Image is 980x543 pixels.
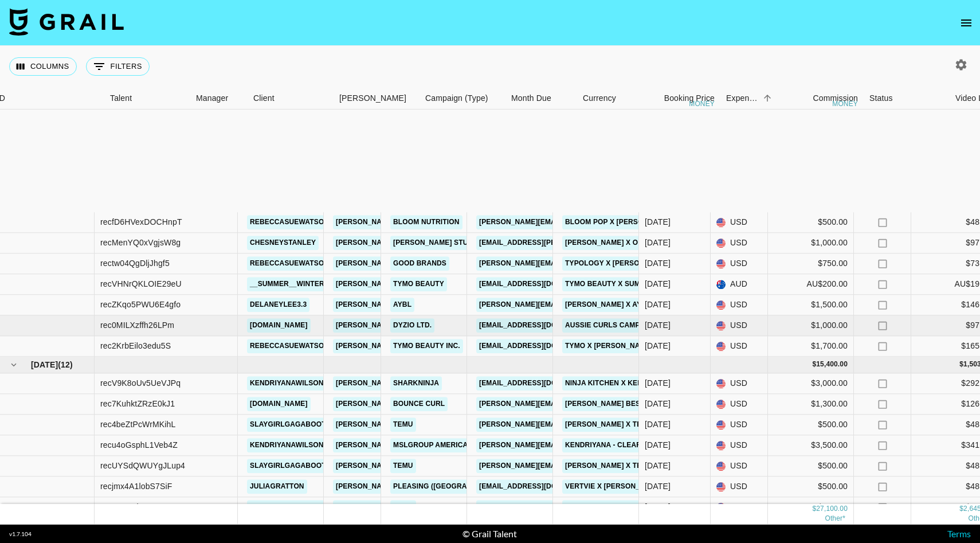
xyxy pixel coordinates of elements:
[476,397,663,411] a: [PERSON_NAME][EMAIL_ADDRESS][DOMAIN_NAME]
[476,256,722,271] a: [PERSON_NAME][EMAIL_ADDRESS][PERSON_NAME][DOMAIN_NAME]
[9,8,124,36] img: Grail Talent
[711,497,768,518] div: USD
[476,215,663,229] a: [PERSON_NAME][EMAIL_ADDRESS][DOMAIN_NAME]
[6,357,22,373] button: hide children
[333,298,579,312] a: [PERSON_NAME][EMAIL_ADDRESS][PERSON_NAME][DOMAIN_NAME]
[711,274,768,295] div: AUD
[768,497,854,518] div: $500.00
[247,417,338,432] a: slaygirlgagaboots2
[476,298,663,312] a: [PERSON_NAME][EMAIL_ADDRESS][DOMAIN_NAME]
[664,87,715,110] div: Booking Price
[864,87,950,110] div: Status
[100,460,185,472] div: recUYSdQWUYgJLup4
[425,87,488,110] div: Campaign (Type)
[247,318,311,333] a: [DOMAIN_NAME]
[390,479,645,494] a: Pleasing ([GEOGRAPHIC_DATA]) International Trade Co., Limited
[247,438,327,452] a: kendriyanawilson
[190,87,248,110] div: Manager
[333,215,579,229] a: [PERSON_NAME][EMAIL_ADDRESS][PERSON_NAME][DOMAIN_NAME]
[562,236,781,250] a: [PERSON_NAME] X Old Navy - Back to School Campaign
[333,236,579,250] a: [PERSON_NAME][EMAIL_ADDRESS][PERSON_NAME][DOMAIN_NAME]
[31,359,58,370] span: [DATE]
[247,500,338,514] a: slaygirlgagaboots2
[476,459,663,473] a: [PERSON_NAME][EMAIL_ADDRESS][DOMAIN_NAME]
[645,320,671,331] div: Sep '25
[768,476,854,497] div: $500.00
[562,417,655,432] a: [PERSON_NAME] X TEMU
[333,397,579,411] a: [PERSON_NAME][EMAIL_ADDRESS][PERSON_NAME][DOMAIN_NAME]
[333,459,579,473] a: [PERSON_NAME][EMAIL_ADDRESS][PERSON_NAME][DOMAIN_NAME]
[562,459,655,473] a: [PERSON_NAME] X TEMU
[86,57,150,76] button: Show filters
[100,419,175,431] div: rec4beZtPcWrMKihL
[768,415,854,435] div: $500.00
[726,87,759,110] div: Expenses: Remove Commission?
[562,256,674,271] a: Typology X [PERSON_NAME]
[390,459,416,473] a: TEMU
[390,417,416,432] a: TEMU
[768,435,854,456] div: $3,500.00
[476,438,722,452] a: [PERSON_NAME][EMAIL_ADDRESS][PERSON_NAME][DOMAIN_NAME]
[768,456,854,476] div: $500.00
[711,415,768,435] div: USD
[768,336,854,357] div: $1,700.00
[390,397,448,411] a: Bounce Curl
[333,339,579,353] a: [PERSON_NAME][EMAIL_ADDRESS][PERSON_NAME][DOMAIN_NAME]
[645,399,671,410] div: Oct '25
[645,481,671,493] div: Oct '25
[759,90,775,106] button: Sort
[462,528,517,540] div: © Grail Talent
[645,217,671,228] div: Sep '25
[247,298,309,312] a: delaneylee3.3
[100,320,174,331] div: rec0MILXzffh26LPm
[390,277,447,291] a: TYMO Beauty
[333,256,579,271] a: [PERSON_NAME][EMAIL_ADDRESS][PERSON_NAME][DOMAIN_NAME]
[711,295,768,315] div: USD
[333,417,579,432] a: [PERSON_NAME][EMAIL_ADDRESS][PERSON_NAME][DOMAIN_NAME]
[420,87,505,110] div: Campaign (Type)
[333,438,579,452] a: [PERSON_NAME][EMAIL_ADDRESS][PERSON_NAME][DOMAIN_NAME]
[583,87,616,110] div: Currency
[104,87,190,110] div: Talent
[816,360,848,370] div: 15,400.00
[58,359,73,370] span: ( 12 )
[711,212,768,233] div: USD
[476,318,605,333] a: [EMAIL_ADDRESS][DOMAIN_NAME]
[390,500,416,514] a: TEMU
[247,256,332,271] a: rebeccasuewatson
[476,277,605,291] a: [EMAIL_ADDRESS][DOMAIN_NAME]
[562,479,731,494] a: Vertvie X [PERSON_NAME] - Strapless Bra
[333,479,579,494] a: [PERSON_NAME][EMAIL_ADDRESS][PERSON_NAME][DOMAIN_NAME]
[476,339,605,353] a: [EMAIL_ADDRESS][DOMAIN_NAME]
[832,100,858,107] div: money
[100,237,181,249] div: recMenYQ0xVgjsW8g
[768,394,854,415] div: $1,300.00
[562,298,687,312] a: [PERSON_NAME] X AYBL Athlete
[768,274,854,295] div: AU$200.00
[562,339,656,353] a: TYMO X [PERSON_NAME]
[768,233,854,253] div: $1,000.00
[816,505,848,514] div: 27,100.00
[711,373,768,394] div: USD
[825,515,845,523] span: AU$ 200.00
[247,479,307,494] a: juliagratton
[476,479,605,494] a: [EMAIL_ADDRESS][DOMAIN_NAME]
[711,476,768,497] div: USD
[711,435,768,456] div: USD
[9,57,77,76] button: Select columns
[562,397,708,411] a: [PERSON_NAME] Best X Bounce Curl
[768,253,854,274] div: $750.00
[562,215,678,229] a: Bloom Pop X [PERSON_NAME]
[390,236,559,250] a: [PERSON_NAME] Studio C/O [PERSON_NAME]
[720,87,778,110] div: Expenses: Remove Commission?
[947,528,971,539] a: Terms
[812,360,816,370] div: $
[100,341,171,352] div: rec2KrbEilo3edu5S
[110,87,132,110] div: Talent
[100,440,178,451] div: recu4oGsphL1Veb4Z
[645,460,671,472] div: Oct '25
[955,11,978,34] button: open drawer
[390,318,434,333] a: Dyzio Ltd.
[247,215,332,229] a: rebeccasuewatson
[812,505,816,514] div: $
